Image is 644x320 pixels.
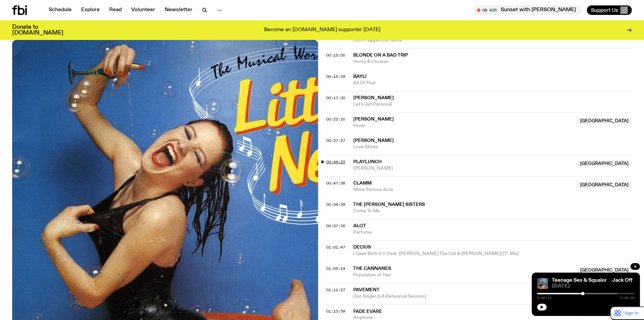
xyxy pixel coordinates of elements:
p: Become an [DOMAIN_NAME] supporter [DATE] [264,27,380,33]
span: Population of Two [353,272,573,278]
span: Clamm [353,181,372,186]
button: 00:47:58 [326,182,345,185]
button: 01:11:27 [326,288,345,292]
span: 2:00:00 [620,296,635,300]
span: The Cannanes [353,266,391,271]
span: All Of That [353,80,632,86]
a: Volunteer [127,5,159,15]
button: 00:44:23 [326,160,345,164]
span: 00:15:00 [326,52,345,58]
span: Our Singer (LA Rehearsal Session) [353,293,632,300]
button: 01:13:59 [326,310,345,313]
span: 00:17:30 [326,95,345,101]
button: 00:15:29 [326,75,345,79]
span: Come To Me [353,208,632,214]
h3: Donate to [DOMAIN_NAME] [12,24,63,36]
span: [GEOGRAPHIC_DATA] [577,267,632,274]
span: I Gave Birth 2 U (feat. [PERSON_NAME] The Cat & [PERSON_NAME]) [7" Mix] [353,251,632,257]
span: [DATE] [552,284,635,289]
span: Don't Happen No More [353,37,632,44]
button: On AirSunset with [PERSON_NAME] [474,5,581,15]
button: 00:37:27 [326,139,345,143]
span: Love Stinks [353,144,632,150]
span: [GEOGRAPHIC_DATA] [577,182,632,188]
button: 01:01:47 [326,246,345,249]
span: [PERSON_NAME] [353,138,394,143]
span: [GEOGRAPHIC_DATA] [577,118,632,124]
span: Decius [353,245,371,250]
a: Schedule [45,5,76,15]
span: Support Us [591,7,618,13]
span: Playlunch [353,159,382,164]
span: Pavement [353,287,380,292]
button: 00:57:26 [326,224,345,228]
span: Let's Get Personal [353,101,632,108]
span: Blonde On A Bad Trip [353,53,408,58]
span: 01:01:47 [326,244,345,250]
span: [PERSON_NAME] [353,165,573,172]
span: More Serious Acts [353,187,573,193]
span: 01:11:27 [326,287,345,293]
span: 00:47:58 [326,180,345,186]
button: 00:17:30 [326,96,345,100]
span: [PERSON_NAME] [353,117,394,122]
button: 00:22:20 [326,118,345,121]
a: Read [105,5,126,15]
span: 00:15:29 [326,74,345,79]
button: Support Us [587,5,632,15]
a: Jack Off / Aquatic Teenage Sex & Squalor [507,278,607,283]
span: Horny & Unclean [353,59,632,65]
span: Alot [353,223,366,228]
span: 0:56:13 [537,296,551,300]
button: 00:54:59 [326,203,345,207]
span: Perfume [353,229,632,236]
button: 00:15:00 [326,54,345,57]
span: Bayli [353,74,366,79]
span: 01:05:14 [326,266,345,271]
span: Fade Evare [353,309,382,314]
a: Explore [77,5,104,15]
span: 00:54:59 [326,202,345,207]
span: The [PERSON_NAME] Sisters [353,202,425,207]
button: 01:05:14 [326,267,345,271]
span: 01:13:59 [326,308,345,314]
a: Newsletter [161,5,196,15]
span: 00:22:20 [326,116,345,122]
span: 00:44:23 [326,159,345,165]
span: [GEOGRAPHIC_DATA] [577,160,632,167]
img: Album cover of Little Nell sitting in a kiddie pool wearing a swimsuit [537,278,548,289]
span: Fever [353,123,573,129]
span: 00:37:27 [326,138,345,143]
span: 00:57:26 [326,223,345,229]
span: [PERSON_NAME] [353,95,394,100]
